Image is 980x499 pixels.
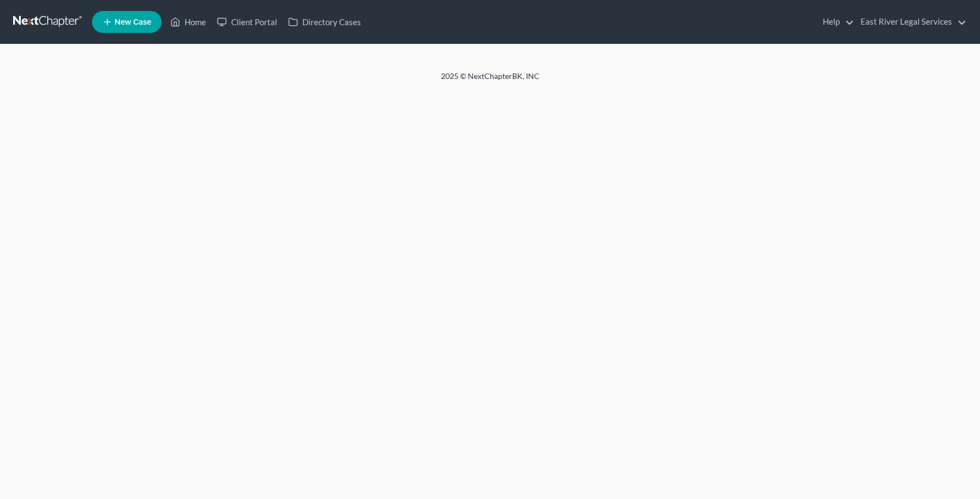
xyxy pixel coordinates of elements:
a: Directory Cases [283,12,366,32]
a: East River Legal Services [855,12,966,32]
a: Client Portal [211,12,283,32]
new-legal-case-button: New Case [92,11,162,33]
div: 2025 © NextChapterBK, INC [178,71,803,90]
a: Home [165,12,211,32]
a: Help [817,12,854,32]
